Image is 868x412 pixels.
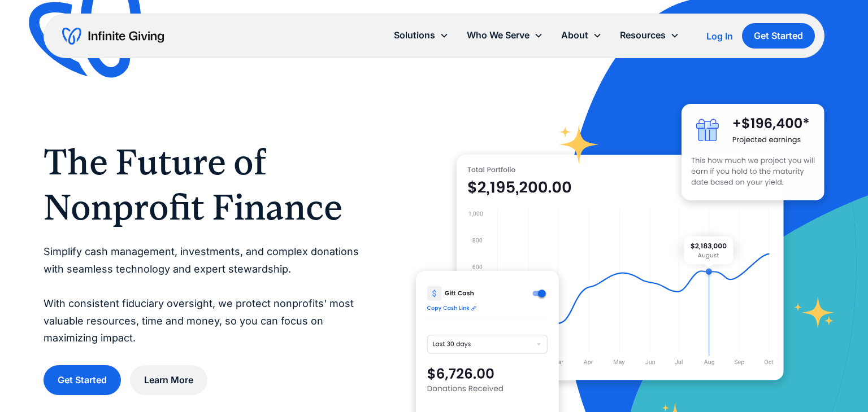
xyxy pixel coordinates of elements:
p: Simplify cash management, investments, and complex donations with seamless technology and expert ... [44,243,371,347]
div: Resources [620,28,666,43]
a: Learn More [130,365,207,395]
img: fundraising star [794,297,835,329]
div: Who We Serve [458,23,552,47]
div: About [552,23,611,47]
div: Solutions [394,28,435,43]
a: home [62,27,164,45]
div: About [561,28,588,43]
div: Solutions [385,23,458,47]
a: Log In [706,29,733,43]
div: Who We Serve [467,28,530,43]
img: nonprofit donation platform [457,155,784,380]
div: Resources [611,23,688,47]
a: Get Started [742,23,815,49]
a: Get Started [44,365,121,395]
div: Log In [706,32,733,41]
h1: The Future of Nonprofit Finance [44,139,371,230]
